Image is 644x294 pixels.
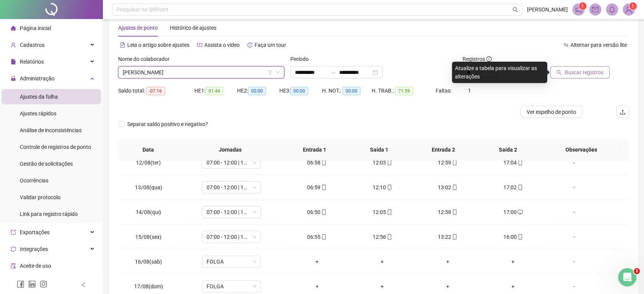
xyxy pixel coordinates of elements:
[486,282,539,291] div: +
[320,209,327,215] span: mobile
[20,177,48,184] span: Ocorrências
[356,282,409,291] div: +
[136,209,161,215] span: 14/08(qui)
[546,145,616,154] span: Observações
[451,185,457,190] span: mobile
[207,182,256,193] span: 07:00 - 12:00 | 13:00 - 17:00
[207,231,256,243] span: 07:00 - 12:00 | 13:00 - 16:00
[20,110,56,117] span: Ajustes rápidos
[207,206,256,218] span: 07:00 - 12:00 | 13:00 - 17:00
[118,139,178,160] th: Data
[421,257,474,266] div: +
[356,233,409,241] div: 12:56
[290,55,314,63] label: Período
[135,234,162,240] span: 15/08(sex)
[330,69,336,75] span: to
[386,160,392,165] span: mobile
[631,3,634,9] span: 1
[463,55,492,63] span: Registros
[290,282,343,291] div: +
[486,56,492,62] span: info-circle
[20,42,45,48] span: Cadastros
[11,76,16,81] span: lock
[178,139,282,160] th: Jornadas
[556,70,562,75] span: search
[521,106,582,118] button: Ver espelho de ponto
[552,282,597,291] div: -
[28,280,36,288] span: linkedin
[581,3,584,9] span: 1
[411,139,476,160] th: Entrada 2
[386,234,392,240] span: mobile
[356,183,409,192] div: 12:10
[421,158,474,167] div: 12:59
[609,6,615,13] span: bell
[204,42,240,48] span: Assista o vídeo
[20,246,48,252] span: Integrações
[20,144,91,150] span: Controle de registros de ponto
[247,42,253,48] span: history
[618,268,636,286] iframe: Intercom live chat
[20,263,51,269] span: Aceite de uso
[527,5,568,14] span: [PERSON_NAME]
[435,88,452,94] span: Faltas:
[11,263,16,268] span: audit
[513,7,518,13] span: search
[565,68,604,77] span: Buscar registros
[124,120,211,128] span: Separar saldo positivo e negativo?
[486,208,539,216] div: 17:00
[276,70,280,75] span: down
[205,87,223,95] span: 01:44
[575,6,582,13] span: notification
[320,160,327,165] span: mobile
[623,4,634,15] img: 87482
[170,25,216,31] span: Histórico de ajustes
[570,42,627,48] span: Alternar para versão lite
[146,87,165,95] span: -07:16
[620,109,626,115] span: upload
[279,86,322,95] div: HE 3:
[395,87,413,95] span: 71:59
[486,183,539,192] div: 17:02
[421,233,474,241] div: 13:22
[20,194,61,200] span: Validar protocolo
[237,86,280,95] div: HE 2:
[552,208,597,216] div: -
[347,139,411,160] th: Saída 1
[290,183,343,192] div: 06:59
[290,208,343,216] div: 06:50
[290,257,343,266] div: +
[320,185,327,190] span: mobile
[135,259,162,265] span: 16/08(sáb)
[527,108,576,116] span: Ver espelho de ponto
[486,257,539,266] div: +
[127,42,189,48] span: Leia o artigo sobre ajustes
[320,234,327,240] span: mobile
[592,6,599,13] span: mail
[421,282,474,291] div: +
[468,88,471,94] span: 1
[20,127,82,133] span: Análise de inconsistências
[552,257,597,266] div: -
[118,86,194,95] div: Saldo total:
[634,268,640,274] span: 1
[11,42,16,48] span: user-add
[20,229,50,235] span: Exportações
[282,139,346,160] th: Entrada 1
[540,139,622,160] th: Observações
[290,233,343,241] div: 06:55
[343,87,360,95] span: 00:00
[552,183,597,192] div: -
[563,42,569,48] span: swap
[629,2,637,10] sup: Atualize o seu contato no menu Meus Dados
[20,25,51,31] span: Página inicial
[290,87,308,95] span: 00:00
[290,158,343,167] div: 06:58
[322,86,372,95] div: H. NOT.:
[517,234,523,240] span: mobile
[11,230,16,235] span: export
[356,257,409,266] div: +
[386,209,392,215] span: mobile
[207,256,256,267] span: FOLGA
[11,246,16,252] span: sync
